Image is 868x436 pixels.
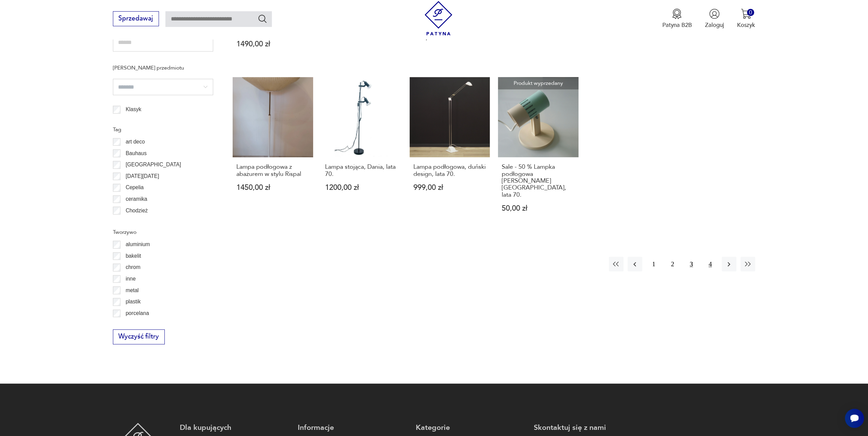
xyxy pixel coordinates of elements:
[421,1,456,35] img: Patyna - sklep z meblami i dekoracjami vintage
[126,195,147,204] p: ceramika
[325,184,398,191] p: 1200,00 zł
[126,160,181,169] p: [GEOGRAPHIC_DATA]
[705,21,724,29] p: Zaloguj
[662,9,692,29] button: Patyna B2B
[126,105,141,114] p: Klasyk
[236,184,309,191] p: 1450,00 zł
[113,11,159,26] button: Sprzedawaj
[126,252,141,260] p: bakelit
[646,257,661,271] button: 1
[672,9,682,19] img: Ikona medalu
[113,329,165,344] button: Wyczyść filtry
[258,14,267,24] button: Szukaj
[126,183,144,192] p: Cepelia
[126,137,145,146] p: art deco
[126,206,148,215] p: Chodzież
[705,9,724,29] button: Zaloguj
[126,172,159,181] p: [DATE][DATE]
[126,320,143,329] p: porcelit
[845,409,864,428] iframe: Smartsupp widget button
[126,309,149,318] p: porcelana
[126,217,146,226] p: Ćmielów
[410,77,490,228] a: Lampa podłogowa, duński design, lata 70.Lampa podłogowa, duński design, lata 70.999,00 zł
[233,77,313,228] a: Lampa podłogowa z abażurem w stylu RispalLampa podłogowa z abażurem w stylu Rispal1450,00 zł
[236,41,309,48] p: 1490,00 zł
[298,423,408,433] p: Informacje
[747,9,754,16] div: 0
[662,21,692,29] p: Patyna B2B
[662,9,692,29] a: Ikona medaluPatyna B2B
[325,164,398,178] h3: Lampa stojąca, Dania, lata 70.
[737,21,755,29] p: Koszyk
[236,164,309,178] h3: Lampa podłogowa z abażurem w stylu Rispal
[321,77,401,228] a: Lampa stojąca, Dania, lata 70.Lampa stojąca, Dania, lata 70.1200,00 zł
[709,9,720,19] img: Ikonka użytkownika
[534,423,644,433] p: Skontaktuj się z nami
[413,184,486,191] p: 999,00 zł
[502,205,575,212] p: 50,00 zł
[502,164,575,198] h3: Sale - 50 % Lampka podłogowa [PERSON_NAME][GEOGRAPHIC_DATA], lata 70.
[113,228,213,237] p: Tworzywo
[126,274,135,283] p: inne
[413,164,486,178] h3: Lampa podłogowa, duński design, lata 70.
[416,423,526,433] p: Kategorie
[113,16,159,22] a: Sprzedawaj
[498,77,578,228] a: Produkt wyprzedanySale - 50 % Lampka podłogowa z Niemiec, lata 70.Sale - 50 % Lampka podłogowa [P...
[703,257,718,271] button: 4
[737,9,755,29] button: 0Koszyk
[665,257,680,271] button: 2
[126,263,140,272] p: chrom
[741,9,751,19] img: Ikona koszyka
[126,297,141,306] p: plastik
[126,240,150,249] p: aluminium
[126,149,147,158] p: Bauhaus
[126,286,138,295] p: metal
[113,125,213,134] p: Tag
[684,257,698,271] button: 3
[113,63,213,72] p: [PERSON_NAME] przedmiotu
[180,423,290,433] p: Dla kupujących
[413,34,486,41] p: 399,00 zł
